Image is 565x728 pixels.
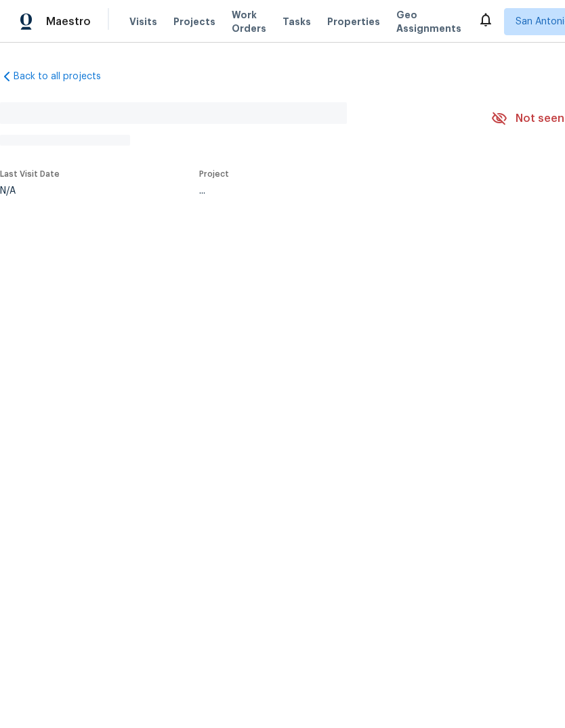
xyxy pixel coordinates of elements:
[232,8,266,35] span: Work Orders
[199,186,459,196] div: ...
[46,15,91,28] span: Maestro
[396,8,461,35] span: Geo Assignments
[282,17,311,26] span: Tasks
[199,170,229,178] span: Project
[129,15,157,28] span: Visits
[327,15,380,28] span: Properties
[173,15,215,28] span: Projects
